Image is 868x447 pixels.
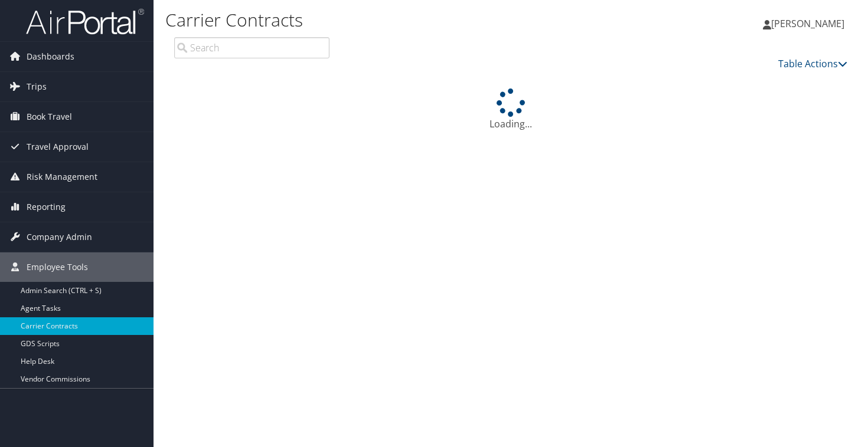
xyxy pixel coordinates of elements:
[27,162,97,192] span: Risk Management
[27,72,47,101] span: Trips
[763,6,856,41] a: [PERSON_NAME]
[165,8,626,32] h1: Carrier Contracts
[27,222,92,252] span: Company Admin
[165,88,856,131] div: Loading...
[27,102,72,132] span: Book Travel
[174,37,329,58] input: Search
[27,192,66,222] span: Reporting
[27,252,88,282] span: Employee Tools
[26,8,144,35] img: airportal-logo.png
[771,17,844,30] span: [PERSON_NAME]
[778,57,847,70] a: Table Actions
[27,42,74,71] span: Dashboards
[27,132,89,162] span: Travel Approval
